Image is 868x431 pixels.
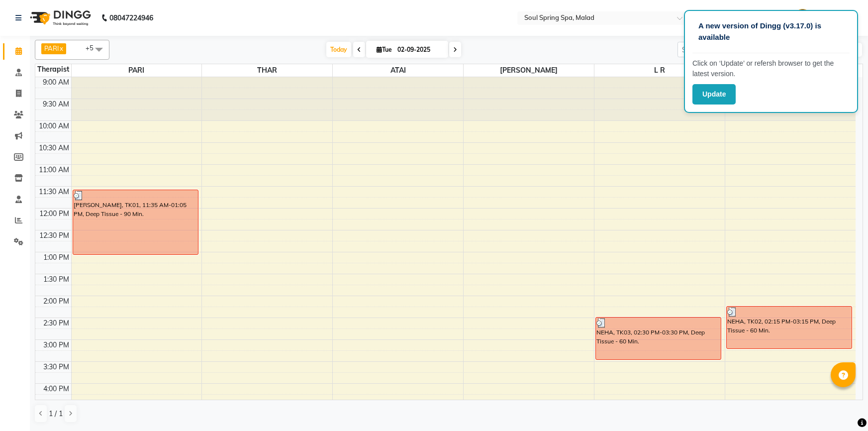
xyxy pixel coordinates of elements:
[394,42,444,57] input: 2025-09-02
[37,165,71,175] div: 11:00 AM
[374,46,394,53] span: Tue
[677,42,765,57] input: Search Appointment
[692,84,736,105] button: Update
[826,391,858,421] iframe: chat widget
[464,64,594,77] span: [PERSON_NAME]
[25,4,94,32] img: logo
[35,64,71,75] div: Therapist
[37,187,71,197] div: 11:30 AM
[326,42,351,57] span: Today
[109,4,153,32] b: 08047224946
[41,296,71,307] div: 2:00 PM
[37,143,71,153] div: 10:30 AM
[37,230,71,241] div: 12:30 PM
[86,44,101,52] span: +5
[49,409,63,419] span: 1 / 1
[44,44,59,52] span: PARI
[596,318,721,359] div: NEHA, TK03, 02:30 PM-03:30 PM, Deep Tissue - 60 Min.
[202,64,332,77] span: THAR
[41,252,71,263] div: 1:00 PM
[41,384,71,394] div: 4:00 PM
[692,58,850,79] p: Click on ‘Update’ or refersh browser to get the latest version.
[727,307,852,348] div: NEHA, TK02, 02:15 PM-03:15 PM, Deep Tissue - 60 Min.
[794,9,811,26] img: Frontdesk
[73,190,198,254] div: [PERSON_NAME], TK01, 11:35 AM-01:05 PM, Deep Tissue - 90 Min.
[41,362,71,372] div: 3:30 PM
[41,340,71,350] div: 3:00 PM
[41,99,71,109] div: 9:30 AM
[41,77,71,88] div: 9:00 AM
[594,64,725,77] span: L R
[59,44,63,52] a: x
[72,64,202,77] span: PARI
[37,121,71,131] div: 10:00 AM
[41,318,71,328] div: 2:30 PM
[333,64,463,77] span: ATAI
[41,274,71,285] div: 1:30 PM
[37,209,71,219] div: 12:00 PM
[698,20,844,43] p: A new version of Dingg (v3.17.0) is available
